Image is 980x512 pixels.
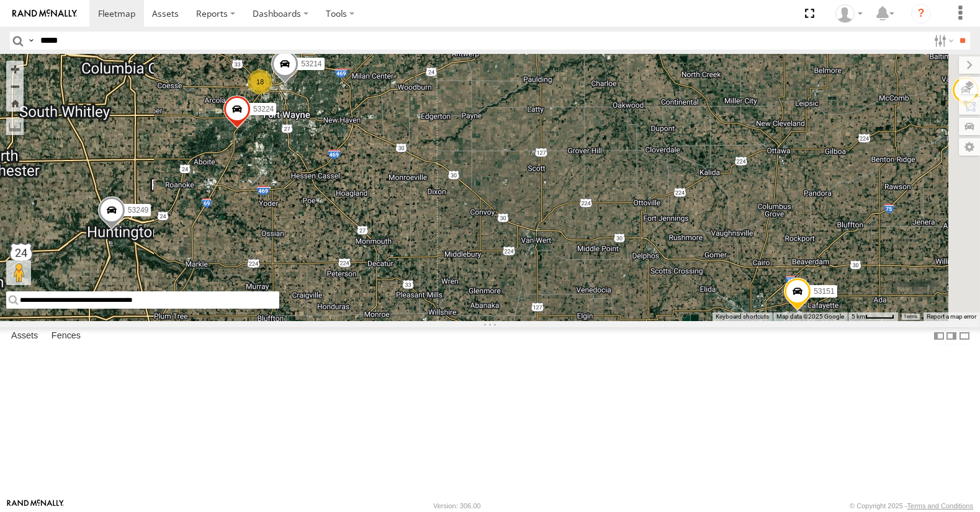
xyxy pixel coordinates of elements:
a: Terms and Conditions [907,502,973,510]
div: Miky Transport [831,4,867,23]
button: Map Scale: 5 km per 43 pixels [848,312,898,321]
label: Hide Summary Table [958,327,971,345]
label: Map Settings [959,138,980,156]
button: Keyboard shortcuts [716,312,769,321]
button: Zoom Home [6,95,24,112]
img: rand-logo.svg [12,9,77,18]
a: Visit our Website [7,500,64,512]
i: ? [911,4,931,24]
div: © Copyright 2025 - [850,502,973,510]
button: Zoom out [6,77,24,95]
button: Drag Pegman onto the map to open Street View [6,260,31,285]
div: Version: 306.00 [433,502,480,510]
label: Dock Summary Table to the Left [933,327,945,345]
label: Search Query [26,32,36,50]
label: Assets [5,328,44,345]
a: Report a map error [927,313,976,320]
span: 53214 [301,60,321,68]
div: 18 [248,69,272,94]
label: Search Filter Options [929,32,956,50]
span: 53224 [253,105,273,113]
span: Map data ©2025 Google [776,313,844,320]
span: 53151 [814,287,834,296]
a: Terms (opens in new tab) [904,314,917,319]
label: Measure [6,118,24,135]
span: 53249 [127,205,148,214]
label: Fences [45,328,87,345]
button: Zoom in [6,61,24,77]
label: Dock Summary Table to the Right [945,327,958,345]
span: 5 km [852,313,865,320]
